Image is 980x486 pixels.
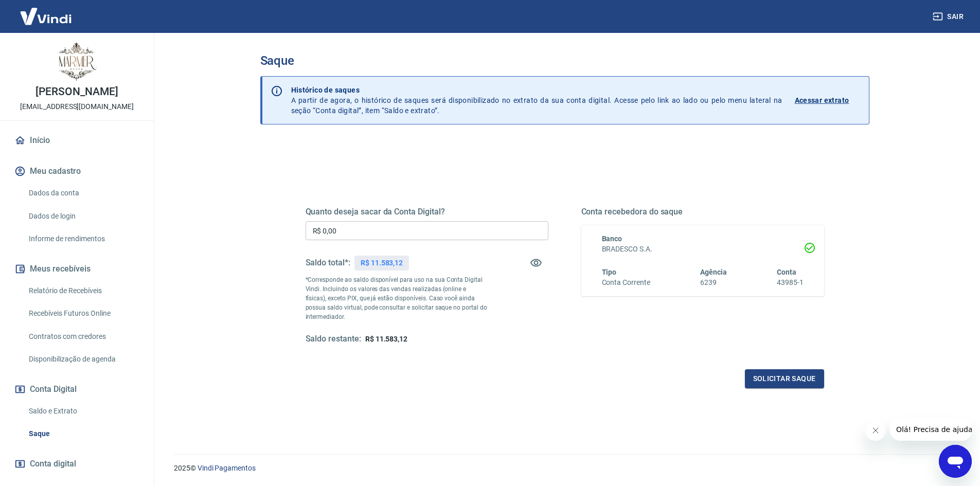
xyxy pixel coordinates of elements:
[291,85,782,95] p: Histórico de saques
[700,277,727,288] h6: 6239
[291,85,782,116] p: A partir de agora, o histórico de saques será disponibilizado no extrato da sua conta digital. Ac...
[12,1,79,32] img: Vindi
[25,326,141,347] a: Contratos com credores
[25,206,141,227] a: Dados de login
[795,95,849,105] p: Acessar extrato
[12,258,141,280] button: Meus recebíveis
[25,303,141,324] a: Recebíveis Futuros Online
[306,207,548,217] h5: Quanto deseja sacar da Conta Digital?
[602,268,617,276] span: Tipo
[581,207,824,217] h5: Conta recebedora do saque
[777,277,804,288] h6: 43985-1
[745,369,824,388] button: Solicitar saque
[25,423,141,444] a: Saque
[12,129,141,152] a: Início
[12,453,141,475] a: Conta digital
[365,335,407,343] span: R$ 11.583,12
[174,463,955,474] p: 2025 ©
[25,228,141,249] a: Informe de rendimentos
[602,235,622,243] span: Banco
[25,280,141,301] a: Relatório de Recebíveis
[25,401,141,422] a: Saldo e Extrato
[602,244,804,255] h6: BRADESCO S.A.
[12,378,141,401] button: Conta Digital
[700,268,727,276] span: Agência
[931,7,968,26] button: Sair
[260,53,869,68] h3: Saque
[20,101,134,112] p: [EMAIL_ADDRESS][DOMAIN_NAME]
[306,258,350,268] h5: Saldo total*:
[361,258,403,268] p: R$ 11.583,12
[198,464,256,472] a: Vindi Pagamentos
[25,349,141,370] a: Disponibilização de agenda
[6,7,86,15] span: Olá! Precisa de ajuda?
[939,445,972,478] iframe: Botão para abrir a janela de mensagens
[12,160,141,183] button: Meu cadastro
[25,183,141,204] a: Dados da conta
[306,275,488,321] p: *Corresponde ao saldo disponível para uso na sua Conta Digital Vindi. Incluindo os valores das ve...
[30,457,76,471] span: Conta digital
[57,41,98,82] img: d93be39a-7207-421e-828e-d8c940f7aea3.jpeg
[35,86,118,97] p: [PERSON_NAME]
[865,420,886,441] iframe: Fechar mensagem
[602,277,650,288] h6: Conta Corrente
[795,85,861,116] a: Acessar extrato
[306,334,361,345] h5: Saldo restante:
[777,268,796,276] span: Conta
[890,418,972,441] iframe: Mensagem da empresa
